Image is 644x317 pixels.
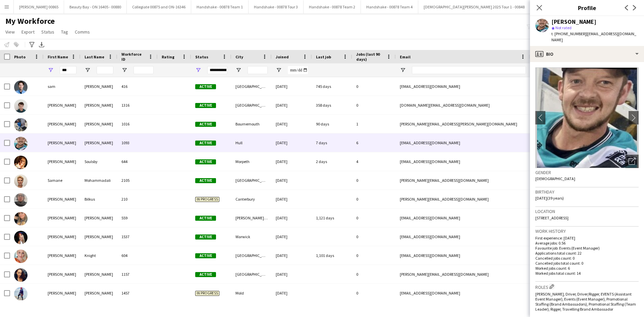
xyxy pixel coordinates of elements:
[117,246,158,265] div: 604
[14,156,28,169] img: Sam Soulsby
[352,190,396,208] div: 0
[625,155,639,168] div: Open photos pop-in
[272,227,312,246] div: [DATE]
[352,227,396,246] div: 0
[231,152,272,171] div: Morpeth
[535,283,639,290] h3: Roles
[235,54,243,59] span: City
[352,134,396,152] div: 6
[75,29,90,35] span: Comms
[80,171,117,190] div: Mohammadali
[21,29,35,35] span: Export
[14,0,64,13] button: [PERSON_NAME] 00865
[276,54,289,59] span: Joined
[117,115,158,133] div: 1016
[276,67,282,73] button: Open Filter Menu
[312,134,352,152] div: 7 days
[80,96,117,114] div: [PERSON_NAME]
[396,209,530,227] div: [EMAIL_ADDRESS][DOMAIN_NAME]
[231,227,272,246] div: Warwick
[80,265,117,283] div: [PERSON_NAME]
[312,246,352,265] div: 1,101 days
[14,118,28,131] img: Sam Ireton
[58,28,71,36] a: Tag
[121,52,146,62] span: Workforce ID
[191,0,249,13] button: Handshake - 00878 Team 1
[80,227,117,246] div: [PERSON_NAME]
[361,0,418,13] button: Handshake - 00878 Team 4
[14,287,28,301] img: Samantha Richards
[162,54,174,59] span: Rating
[80,152,117,171] div: Soulsby
[530,46,644,62] div: Bio
[231,96,272,114] div: [GEOGRAPHIC_DATA]
[231,115,272,133] div: Bournemouth
[231,265,272,283] div: [GEOGRAPHIC_DATA]
[195,197,219,202] span: In progress
[535,256,639,261] p: Cancelled jobs count: 0
[396,152,530,171] div: [EMAIL_ADDRESS][DOMAIN_NAME]
[117,227,158,246] div: 1537
[14,174,28,188] img: Samane Mohammadali
[231,190,272,208] div: Canterbury
[535,271,639,276] p: Worked jobs total count: 14
[555,25,572,30] span: Not rated
[48,67,54,73] button: Open Filter Menu
[551,19,596,25] div: [PERSON_NAME]
[304,0,361,13] button: Handshake - 00878 Team 2
[117,265,158,283] div: 1157
[14,250,28,263] img: Samantha Knight
[44,246,80,265] div: [PERSON_NAME]
[535,189,639,195] h3: Birthday
[231,171,272,190] div: [GEOGRAPHIC_DATA]
[117,284,158,302] div: 1457
[3,28,17,36] a: View
[44,77,80,96] div: sam
[551,31,636,42] span: | [EMAIL_ADDRESS][DOMAIN_NAME]
[80,190,117,208] div: Bilkus
[535,196,564,201] span: [DATE] (39 years)
[38,41,46,49] app-action-btn: Export XLSX
[272,246,312,265] div: [DATE]
[396,171,530,190] div: [PERSON_NAME][EMAIL_ADDRESS][DOMAIN_NAME]
[195,67,201,73] button: Open Filter Menu
[121,67,127,73] button: Open Filter Menu
[44,190,80,208] div: [PERSON_NAME]
[117,77,158,96] div: 416
[312,115,352,133] div: 90 days
[80,115,117,133] div: [PERSON_NAME]
[14,81,28,94] img: sam elias
[535,67,639,168] img: Crew avatar or photo
[272,77,312,96] div: [DATE]
[44,227,80,246] div: [PERSON_NAME]
[28,41,36,49] app-action-btn: Advanced filters
[272,152,312,171] div: [DATE]
[195,253,216,258] span: Active
[231,77,272,96] div: [GEOGRAPHIC_DATA]
[272,115,312,133] div: [DATE]
[60,66,76,74] input: First Name Filter Input
[288,66,308,74] input: Joined Filter Input
[535,246,639,251] p: Favourite job: Events (Event Manager)
[249,0,304,13] button: Handshake - 00878 Tour 3
[14,268,28,282] img: Samantha Reid
[195,159,216,164] span: Active
[85,54,104,59] span: Last Name
[312,96,352,114] div: 358 days
[272,265,312,283] div: [DATE]
[396,246,530,265] div: [EMAIL_ADDRESS][DOMAIN_NAME]
[48,54,68,59] span: First Name
[535,208,639,214] h3: Location
[231,209,272,227] div: [PERSON_NAME] Coldfield
[272,190,312,208] div: [DATE]
[312,77,352,96] div: 745 days
[535,266,639,271] p: Worked jobs count: 6
[356,52,384,62] span: Jobs (last 90 days)
[72,28,93,36] a: Comms
[97,66,113,74] input: Last Name Filter Input
[44,134,80,152] div: [PERSON_NAME]
[396,115,530,133] div: [PERSON_NAME][EMAIL_ADDRESS][PERSON_NAME][DOMAIN_NAME]
[44,284,80,302] div: [PERSON_NAME]
[5,16,55,26] span: My Workforce
[231,134,272,152] div: Hull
